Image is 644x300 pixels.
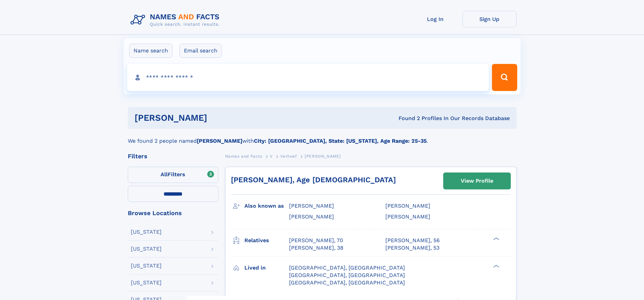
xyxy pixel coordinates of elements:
[231,176,396,184] a: [PERSON_NAME], Age [DEMOGRAPHIC_DATA]
[305,154,341,159] span: [PERSON_NAME]
[492,264,500,268] div: ❯
[131,229,162,235] div: [US_STATE]
[128,153,218,159] div: Filters
[385,203,430,209] span: [PERSON_NAME]
[461,173,493,189] div: View Profile
[131,263,162,269] div: [US_STATE]
[128,167,218,183] label: Filters
[161,171,168,178] span: All
[131,246,162,252] div: [US_STATE]
[244,235,289,246] h3: Relatives
[289,279,405,286] span: [GEOGRAPHIC_DATA], [GEOGRAPHIC_DATA]
[128,11,225,29] img: Logo Names and Facts
[492,64,517,91] button: Search Button
[385,237,440,244] a: [PERSON_NAME], 56
[270,154,273,159] span: V
[492,236,500,241] div: ❯
[270,152,273,160] a: V
[225,152,262,160] a: Names and Facts
[303,115,510,122] div: Found 2 Profiles In Our Records Database
[135,114,303,122] h1: [PERSON_NAME]
[289,244,343,252] a: [PERSON_NAME], 38
[197,138,242,144] b: [PERSON_NAME]
[289,237,343,244] a: [PERSON_NAME], 70
[180,44,222,58] label: Email search
[289,264,405,271] span: [GEOGRAPHIC_DATA], [GEOGRAPHIC_DATA]
[244,200,289,212] h3: Also known as
[131,280,162,285] div: [US_STATE]
[289,213,334,220] span: [PERSON_NAME]
[128,129,517,145] div: We found 2 people named with .
[289,203,334,209] span: [PERSON_NAME]
[408,11,462,27] a: Log In
[444,173,510,189] a: View Profile
[128,210,218,216] div: Browse Locations
[254,138,427,144] b: City: [GEOGRAPHIC_DATA], State: [US_STATE], Age Range: 25-35
[289,272,405,278] span: [GEOGRAPHIC_DATA], [GEOGRAPHIC_DATA]
[280,152,297,160] a: Verhoef
[129,44,172,58] label: Name search
[385,244,439,252] a: [PERSON_NAME], 53
[280,154,297,159] span: Verhoef
[385,213,430,220] span: [PERSON_NAME]
[462,11,517,27] a: Sign Up
[244,262,289,274] h3: Lived in
[127,64,489,91] input: search input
